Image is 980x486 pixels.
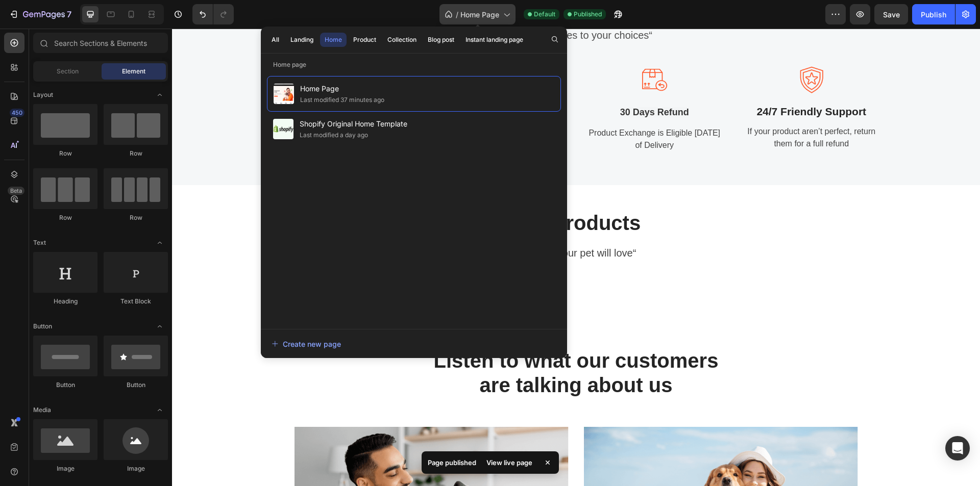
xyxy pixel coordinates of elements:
p: Free Shipping [256,75,396,91]
div: Collection [387,35,416,44]
p: “Product your pet will love“ [99,217,709,232]
div: All [272,35,279,44]
div: Landing [290,35,313,44]
div: Text Block [104,297,168,306]
div: Row [104,149,168,158]
img: Alt Image [468,37,497,66]
strong: Top-notch Support 24/7 [109,81,228,92]
button: Home [320,33,347,47]
p: Page published [428,457,476,468]
div: Button [33,380,97,390]
span: Toggle open [152,318,168,335]
div: Last modified a day ago [300,130,368,140]
a: Hary Poster [98,262,240,403]
button: All [267,33,284,47]
button: Blog post [423,33,459,47]
span: Default [534,10,555,19]
div: Last modified 37 minutes ago [300,95,384,105]
p: Home page [261,60,567,70]
div: Heading [33,297,97,306]
div: Open Intercom Messenger [945,436,970,461]
div: Undo/Redo [192,4,234,24]
div: Blog post [428,35,454,44]
p: Listen to what our customers are talking about us [99,320,709,369]
span: Toggle open [152,87,168,103]
button: Save [874,4,908,24]
div: Image [33,464,97,473]
span: Shopify Original Home Template [300,118,407,130]
p: 7 [67,8,71,20]
div: Home [325,35,342,44]
div: 450 [10,109,24,117]
p: Our products [99,182,709,207]
div: Publish [921,9,946,20]
div: Row [33,213,97,222]
span: Media [33,405,51,415]
div: Row [104,213,168,222]
span: Save [883,10,900,19]
button: Publish [912,4,955,24]
span: Toggle open [152,235,168,251]
p: Product Exchange is Eligible [DATE] of Delivery [413,98,553,123]
button: Landing [286,33,318,47]
span: Home Page [300,83,384,95]
p: 24/7 Friendly Support [570,75,709,91]
iframe: Design area [172,29,980,486]
div: Product [353,35,376,44]
img: Alt Image [311,37,340,66]
img: Alt Image [154,37,183,69]
div: View live page [480,455,538,470]
img: Alt Image [625,37,654,66]
span: Layout [33,90,53,99]
div: Instant landing page [465,35,523,44]
p: If your product aren’t perfect, return them for a full refund [570,97,709,121]
span: Home Page [460,9,499,20]
div: Row [33,149,97,158]
span: Toggle open [152,402,168,418]
div: Button [104,380,168,390]
button: Product [349,33,381,47]
div: Beta [8,187,24,195]
span: Text [33,238,46,247]
span: Element [122,67,145,76]
div: Image [104,464,168,473]
button: 7 [4,4,76,24]
span: Section [57,67,79,76]
button: Collection [383,33,421,47]
p: Our suport team always ready for you to 7 days a week. [99,100,239,125]
strong: 30 Days Refund [448,79,517,89]
button: Create new page [271,334,557,354]
p: Free worldwide shipping on all area order above $79. [256,97,396,122]
div: Create new page [272,339,341,349]
span: / [456,9,458,20]
button: Instant landing page [461,33,528,47]
input: Search Sections & Elements [33,33,168,53]
span: Button [33,322,52,331]
span: Published [574,10,602,19]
